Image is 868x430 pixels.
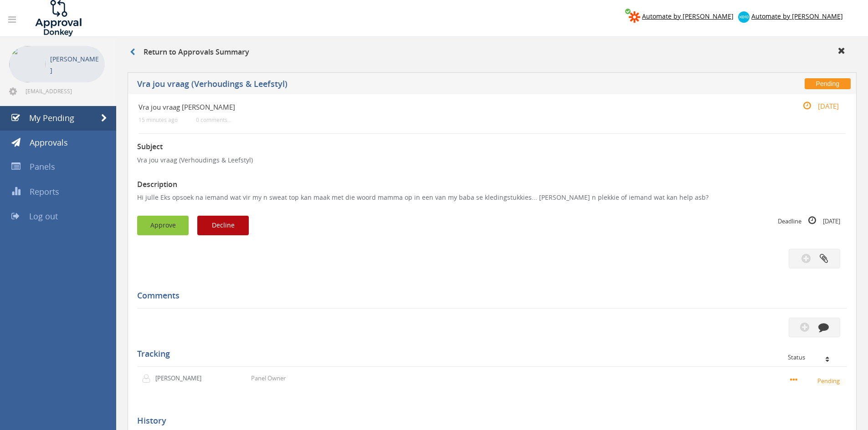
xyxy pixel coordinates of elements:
span: Automate by [PERSON_NAME] [642,12,734,20]
small: Pending [790,375,842,385]
span: Log out [29,211,58,222]
span: [EMAIL_ADDRESS][DOMAIN_NAME] [26,87,103,95]
small: 15 minutes ago [139,116,178,123]
small: Deadline [DATE] [778,216,840,226]
h3: Return to Approvals Summary [130,48,249,56]
button: Approve [137,216,189,235]
span: Automate by [PERSON_NAME] [751,12,843,20]
small: [DATE] [793,101,839,111]
button: Decline [197,216,249,235]
span: My Pending [29,112,74,123]
h5: History [137,416,840,425]
img: zapier-logomark.png [629,11,640,23]
span: Panels [30,161,55,172]
small: 0 comments... [196,116,231,123]
div: Status [788,354,840,360]
img: xero-logo.png [738,11,750,23]
h3: Description [137,181,847,189]
h5: Comments [137,291,840,300]
h5: Vra jou vraag (Verhoudings & Leefstyl) [137,80,636,91]
span: Pending [805,78,851,89]
p: [PERSON_NAME] [155,374,208,383]
p: Panel Owner [251,374,286,383]
p: [PERSON_NAME] [50,53,100,76]
h3: Subject [137,143,847,151]
img: user-icon.png [142,374,155,383]
h5: Tracking [137,349,840,359]
p: Hi julle Eks opsoek na iemand wat vir my n sweat top kan maak met die woord mamma op in een van m... [137,193,847,202]
span: Approvals [30,137,68,148]
span: Reports [30,186,59,197]
h4: Vra jou vraag [PERSON_NAME] [139,103,728,111]
p: Vra jou vraag (Verhoudings & Leefstyl) [137,156,847,165]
